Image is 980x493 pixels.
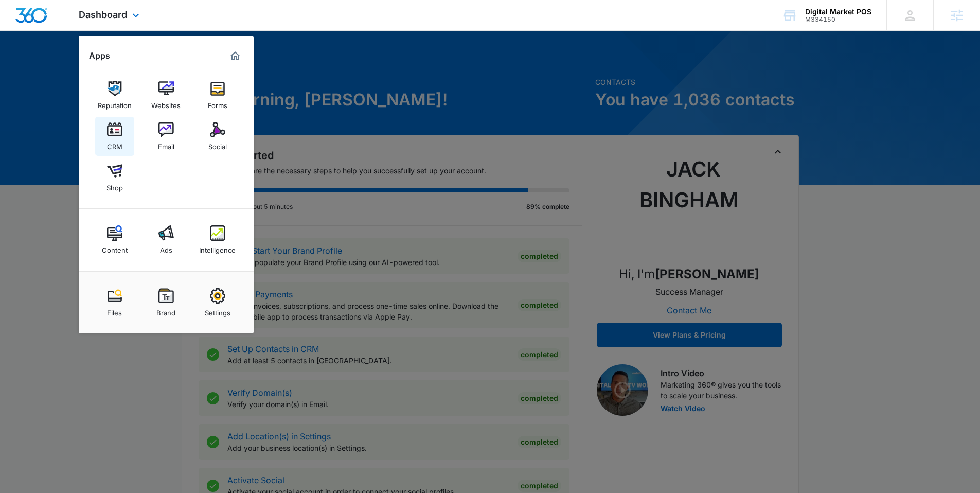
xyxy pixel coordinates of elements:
[98,96,132,110] div: Reputation
[205,304,230,317] div: Settings
[107,304,122,317] div: Files
[95,76,134,115] a: Reputation
[805,16,871,23] div: account id
[89,51,110,61] h2: Apps
[79,9,127,20] span: Dashboard
[208,96,227,110] div: Forms
[160,241,172,254] div: Ads
[147,283,186,322] a: Brand
[156,304,175,317] div: Brand
[158,137,174,151] div: Email
[199,241,236,254] div: Intelligence
[198,283,237,322] a: Settings
[805,8,871,16] div: account name
[198,220,237,259] a: Intelligence
[151,96,181,110] div: Websites
[227,48,243,64] a: Marketing 360® Dashboard
[147,220,186,259] a: Ads
[198,76,237,115] a: Forms
[147,76,186,115] a: Websites
[198,117,237,156] a: Social
[107,137,122,151] div: CRM
[95,117,134,156] a: CRM
[208,137,227,151] div: Social
[102,241,128,254] div: Content
[95,158,134,197] a: Shop
[147,117,186,156] a: Email
[106,179,123,192] div: Shop
[95,220,134,259] a: Content
[95,283,134,322] a: Files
